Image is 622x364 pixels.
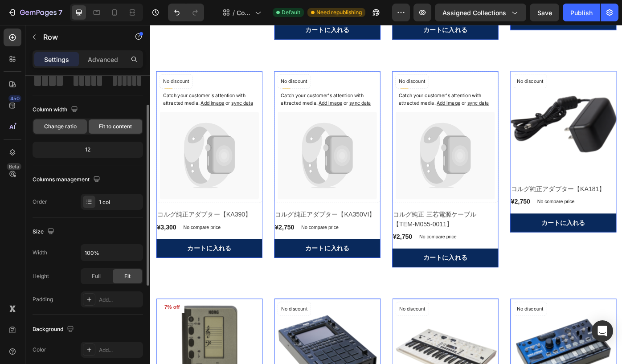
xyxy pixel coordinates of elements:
[435,4,526,21] button: Assigned Collections
[592,320,613,342] div: Open Intercom Messenger
[33,174,102,186] div: Columns management
[274,254,394,275] button: カートに入れる
[282,76,387,93] p: Catch your customer's attention with attracted media.
[33,226,56,238] div: Size
[282,318,311,326] p: No discount
[274,234,298,246] div: ¥2,750
[37,227,80,232] p: No compare price
[305,237,347,243] p: No compare price
[148,318,178,326] p: No discount
[44,123,77,131] span: Change ratio
[415,318,445,326] p: No discount
[7,163,21,170] div: Beta
[148,76,253,93] p: Catch your customer's attention with attracted media.
[124,272,131,280] span: Fit
[4,4,66,21] button: 7
[7,243,127,264] button: カートに入れる
[171,227,213,232] p: No compare price
[537,9,552,16] span: Save
[530,4,559,21] button: Save
[309,259,359,270] div: カートに入れる
[324,85,351,92] span: Add image
[140,223,164,236] div: ¥2,750
[415,60,445,68] p: No discount
[33,295,53,303] div: Padding
[225,85,250,92] span: sync data
[563,4,600,21] button: Publish
[443,219,493,230] div: カートに入れる
[8,95,21,102] div: 450
[438,198,481,203] p: No compare price
[570,8,593,17] div: Publish
[191,85,217,92] span: Add image
[92,85,116,92] span: sync data
[44,55,69,64] p: Settings
[150,25,622,364] iframe: Design area
[7,223,30,236] div: ¥3,300
[57,85,84,92] span: Add image
[14,76,119,93] p: Catch your customer's attention with attracted media.
[92,272,101,280] span: Full
[316,8,362,16] span: Need republishing
[33,346,46,354] div: Color
[58,7,62,18] p: 7
[351,85,384,92] span: or
[99,346,141,354] div: Add...
[148,60,178,68] p: No discount
[442,8,506,17] span: Assigned Collections
[33,198,47,206] div: Order
[309,1,359,12] div: カートに入れる
[33,104,80,116] div: Column width
[217,85,250,92] span: or
[282,60,311,68] p: No discount
[408,214,528,235] button: カートに入れる
[140,243,261,264] button: カートに入れる
[237,8,251,17] span: Collection Page Main
[43,32,119,42] p: Row
[88,55,118,64] p: Advanced
[84,85,116,92] span: or
[140,209,261,221] h2: コルグ純正アダプター【KA350VI】
[282,8,300,16] span: Default
[99,198,141,206] div: 1 col
[99,123,132,131] span: Fit to content
[176,248,225,259] div: カートに入れる
[33,249,47,257] div: Width
[359,85,384,92] span: sync data
[168,4,204,21] div: Undo/Redo
[7,209,127,221] h2: コルグ純正アダプター【KA390】
[42,248,92,259] div: カートに入れる
[10,314,38,327] pre: 7% off
[408,180,528,192] h2: コルグ純正アダプター【KA181】
[34,143,141,156] div: 12
[99,296,141,304] div: Add...
[233,8,235,17] span: /
[408,194,431,207] div: ¥2,750
[274,209,394,232] h2: コルグ純正 三芯電源ケーブル【TEM-M055-0011】
[33,323,76,335] div: Background
[14,60,44,68] p: No discount
[81,245,143,261] input: Auto
[176,1,225,12] div: カートに入れる
[33,272,49,280] div: Height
